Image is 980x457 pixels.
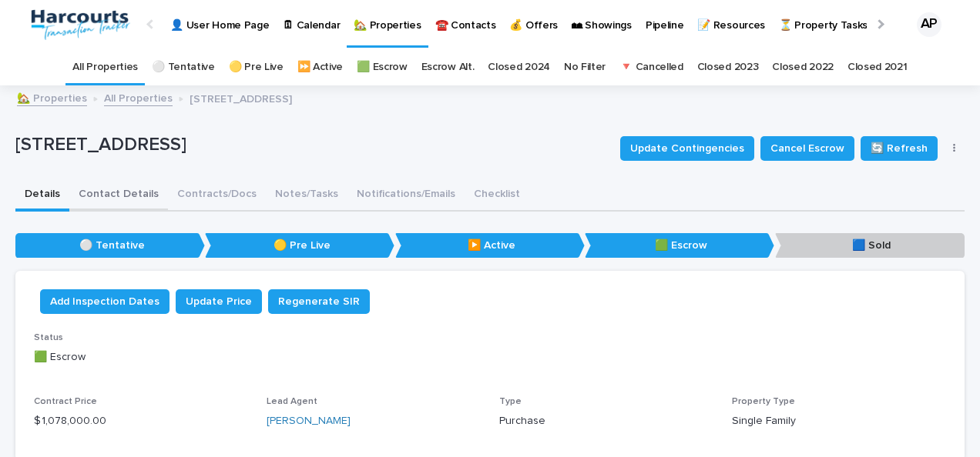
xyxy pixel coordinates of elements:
[564,49,606,85] a: No Filter
[17,88,87,106] a: 🏡 Properties
[760,136,854,161] button: Cancel Escrow
[630,141,744,156] span: Update Contingencies
[871,141,928,156] span: 🔄 Refresh
[775,233,965,259] p: 🟦 Sold
[732,413,946,429] p: Single Family
[34,397,97,406] span: Contract Price
[34,413,248,429] p: $ 1,078,000.00
[40,289,169,314] button: Add Inspection Dates
[34,333,63,342] span: Status
[861,136,938,161] button: 🔄 Refresh
[15,134,608,156] p: [STREET_ADDRESS]
[499,413,713,429] p: Purchase
[465,179,529,212] button: Checklist
[31,9,131,40] img: aRr5UT5PQeWb03tlxx4P
[278,294,360,309] span: Regenerate SIR
[499,397,522,406] span: Type
[34,349,946,365] p: 🟩 Escrow
[15,179,69,212] button: Details
[267,397,317,406] span: Lead Agent
[229,49,284,85] a: 🟡 Pre Live
[770,141,844,156] span: Cancel Escrow
[357,49,408,85] a: 🟩 Escrow
[186,294,252,309] span: Update Price
[72,49,138,85] a: All Properties
[104,88,173,106] a: All Properties
[190,89,292,106] p: [STREET_ADDRESS]
[297,49,344,85] a: ⏩ Active
[50,294,159,309] span: Add Inspection Dates
[421,49,475,85] a: Escrow Alt.
[347,179,465,212] button: Notifications/Emails
[732,397,795,406] span: Property Type
[176,289,262,314] button: Update Price
[15,233,205,259] p: ⚪️ Tentative
[772,49,834,85] a: Closed 2022
[266,179,347,212] button: Notes/Tasks
[69,179,168,212] button: Contact Details
[620,136,754,161] button: Update Contingencies
[697,49,759,85] a: Closed 2023
[267,413,351,429] a: [PERSON_NAME]
[205,233,394,259] p: 🟡 Pre Live
[168,179,266,212] button: Contracts/Docs
[585,233,774,259] p: 🟩 Escrow
[847,49,908,85] a: Closed 2021
[152,49,215,85] a: ⚪️ Tentative
[619,49,683,85] a: 🔻 Cancelled
[488,49,550,85] a: Closed 2024
[395,233,585,259] p: ▶️ Active
[917,12,941,37] div: AP
[268,289,370,314] button: Regenerate SIR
